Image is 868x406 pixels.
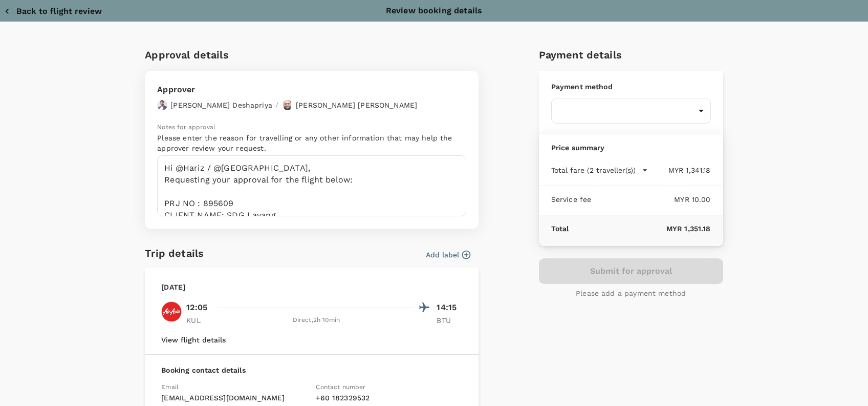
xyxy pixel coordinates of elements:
[275,100,278,110] p: /
[551,165,636,175] p: Total fare (2 traveller(s))
[161,383,179,391] span: Email
[551,143,711,153] p: Price summary
[316,393,462,403] p: + 60 182329532
[186,301,207,314] p: 12:05
[551,82,711,92] p: Payment method
[591,194,710,205] p: MYR 10.00
[157,100,167,110] img: avatar-67a5bcb800f47.png
[386,5,482,17] p: Review booking details
[569,224,710,234] p: MYR 1,351.18
[161,282,185,292] p: [DATE]
[161,393,308,403] p: [EMAIL_ADDRESS][DOMAIN_NAME]
[157,84,417,96] p: Approver
[551,165,648,175] button: Total fare (2 traveller(s))
[161,301,182,322] img: AK
[145,47,479,63] h6: Approval details
[157,133,466,153] p: Please enter the reason for travelling or any other information that may help the approver review...
[161,336,226,344] button: View flight details
[186,315,212,326] p: KUL
[170,100,272,110] p: [PERSON_NAME] Deshapriya
[145,245,204,261] h6: Trip details
[551,224,569,234] p: Total
[161,365,462,375] p: Booking contact details
[426,250,470,260] button: Add label
[296,100,417,110] p: [PERSON_NAME] [PERSON_NAME]
[4,6,102,16] button: Back to flight review
[218,315,414,326] div: Direct , 2h 10min
[648,165,711,175] p: MYR 1,341.18
[157,123,466,133] p: Notes for approval
[539,47,723,63] h6: Payment details
[437,301,462,314] p: 14:15
[283,100,293,110] img: avatar-67b4218f54620.jpeg
[316,383,365,391] span: Contact number
[551,98,711,124] div: ​
[437,315,462,326] p: BTU
[576,288,686,298] p: Please add a payment method
[551,194,592,205] p: Service fee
